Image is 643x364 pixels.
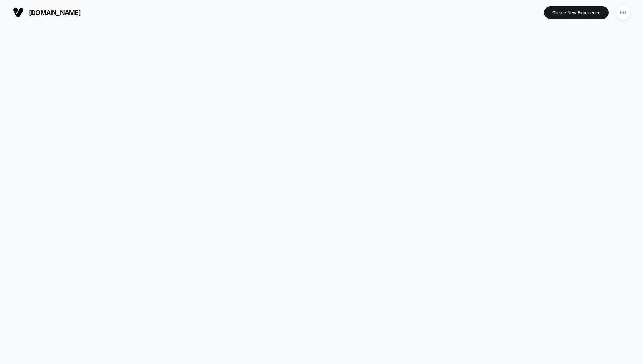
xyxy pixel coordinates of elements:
div: FD [616,6,630,20]
span: [DOMAIN_NAME] [29,9,81,16]
img: Visually logo [13,7,24,18]
button: FD [614,5,632,20]
button: [DOMAIN_NAME] [11,7,83,18]
button: Create New Experience [544,6,609,19]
